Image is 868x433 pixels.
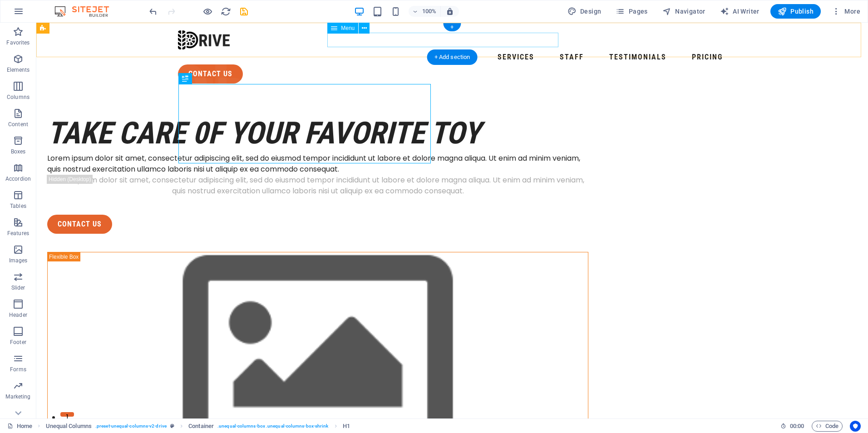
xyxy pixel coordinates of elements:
span: AI Writer [720,7,759,16]
p: Forms [10,366,26,373]
p: Columns [7,93,30,101]
p: Tables [10,202,26,210]
button: Design [564,4,605,19]
span: Click to select. Double-click to edit [46,421,92,432]
button: save [238,6,249,17]
span: . preset-unequal-columns-v2-drive [95,421,167,432]
p: Boxes [11,148,26,155]
button: Usercentrics [850,421,861,432]
p: Header [9,311,27,319]
span: Navigator [662,7,705,16]
span: : [796,423,798,429]
span: Code [816,421,838,432]
button: Click here to leave preview mode and continue editing [202,6,213,17]
button: 1 [24,389,38,394]
p: Footer [10,339,26,346]
span: Menu [341,25,355,31]
p: Accordion [5,175,31,182]
button: 100% [409,6,441,17]
button: AI Writer [716,4,763,19]
button: Pages [612,4,651,19]
p: Content [8,121,28,128]
button: reload [220,6,231,17]
span: Publish [778,7,814,16]
div: + Add section [427,49,478,65]
button: undo [148,6,158,17]
i: Reload page [221,6,231,17]
p: Images [9,257,28,264]
nav: breadcrumb [46,421,350,432]
a: Click to cancel selection. Double-click to open Pages [7,421,32,432]
span: . unequal-columns-box .unequal-columns-box-shrink [217,421,328,432]
h6: Session time [780,421,804,432]
button: Navigator [659,4,709,19]
button: More [828,4,864,19]
button: Publish [770,4,821,19]
div: + [443,23,461,31]
i: Save (Ctrl+S) [239,6,249,17]
img: Editor Logo [52,6,120,17]
span: Click to select. Double-click to edit [188,421,214,432]
p: Features [7,230,29,237]
span: Click to select. Double-click to edit [343,421,350,432]
p: Favorites [6,39,30,46]
h6: 100% [422,6,437,17]
i: Undo: Edit headline (Ctrl+Z) [148,6,158,17]
span: 00 00 [790,421,804,432]
i: On resize automatically adjust zoom level to fit chosen device. [446,7,454,15]
p: Elements [7,66,30,74]
i: This element is a customizable preset [170,423,174,428]
p: Slider [11,284,25,291]
span: More [832,7,860,16]
p: Marketing [5,393,30,400]
div: Design (Ctrl+Alt+Y) [564,4,605,19]
button: Code [812,421,843,432]
span: Pages [616,7,647,16]
span: Design [567,7,602,16]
